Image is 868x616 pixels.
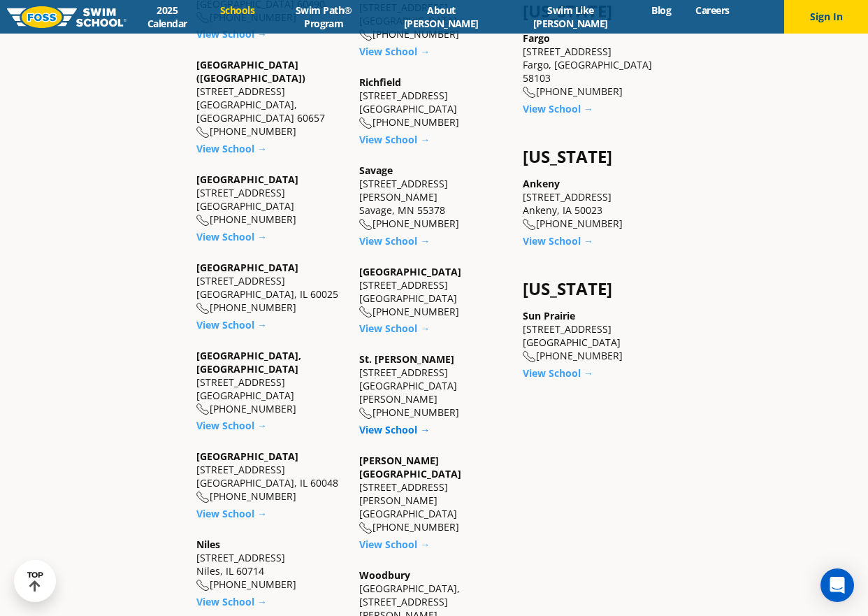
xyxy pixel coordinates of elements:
a: [GEOGRAPHIC_DATA], [GEOGRAPHIC_DATA] [196,349,301,375]
h4: [US_STATE] [523,147,672,166]
a: View School → [196,318,267,331]
a: [PERSON_NAME][GEOGRAPHIC_DATA] [359,454,461,480]
a: View School → [196,507,267,520]
a: View School → [359,133,430,146]
a: Woodbury [359,568,410,582]
a: View School → [196,230,267,243]
a: View School → [196,595,267,608]
img: location-phone-o-icon.svg [196,580,210,592]
div: [STREET_ADDRESS] [GEOGRAPHIC_DATA], IL 60048 [PHONE_NUMBER] [196,450,345,503]
a: Savage [359,164,393,177]
a: Sun Prairie [523,309,575,322]
a: 2025 Calendar [126,3,208,30]
div: Open Intercom Messenger [820,568,854,602]
img: FOSS Swim School Logo [7,6,126,28]
a: View School → [359,45,430,58]
a: View School → [196,142,267,155]
a: Careers [683,3,742,17]
div: [STREET_ADDRESS] [GEOGRAPHIC_DATA] [PHONE_NUMBER] [523,309,672,363]
a: Schools [208,3,266,17]
div: [STREET_ADDRESS] [GEOGRAPHIC_DATA] [PHONE_NUMBER] [196,173,345,227]
img: location-phone-o-icon.svg [359,117,372,129]
div: [STREET_ADDRESS] [GEOGRAPHIC_DATA] [PHONE_NUMBER] [359,76,508,129]
a: Blog [639,3,683,17]
img: location-phone-o-icon.svg [196,403,210,415]
img: location-phone-o-icon.svg [196,215,210,227]
div: [STREET_ADDRESS] [GEOGRAPHIC_DATA][PERSON_NAME] [PHONE_NUMBER] [359,352,508,420]
img: location-phone-o-icon.svg [359,29,372,41]
div: [STREET_ADDRESS] [GEOGRAPHIC_DATA], IL 60025 [PHONE_NUMBER] [196,261,345,315]
img: location-phone-o-icon.svg [523,87,536,99]
div: TOP [27,571,43,592]
img: location-phone-o-icon.svg [196,492,210,503]
div: [STREET_ADDRESS] Niles, IL 60714 [PHONE_NUMBER] [196,538,345,592]
a: Swim Like [PERSON_NAME] [502,3,639,30]
img: location-phone-o-icon.svg [196,127,210,138]
a: View School → [196,27,267,41]
a: Richfield [359,76,401,89]
a: Ankeny [523,177,560,190]
a: View School → [523,102,593,115]
img: location-phone-o-icon.svg [359,522,372,534]
a: [GEOGRAPHIC_DATA] [196,450,298,463]
a: View School → [523,234,593,248]
img: location-phone-o-icon.svg [359,219,372,231]
a: St. [PERSON_NAME] [359,352,454,366]
a: About [PERSON_NAME] [381,3,502,30]
a: Swim Path® Program [267,3,381,30]
a: Niles [196,538,220,551]
div: [STREET_ADDRESS][PERSON_NAME] Savage, MN 55378 [PHONE_NUMBER] [359,164,508,231]
img: location-phone-o-icon.svg [523,219,536,231]
a: View School → [359,322,430,335]
a: Fargo [523,31,550,45]
a: View School → [359,234,430,248]
img: location-phone-o-icon.svg [523,351,536,363]
img: location-phone-o-icon.svg [359,408,372,420]
a: [GEOGRAPHIC_DATA] [196,261,298,274]
div: [STREET_ADDRESS] Fargo, [GEOGRAPHIC_DATA] 58103 [PHONE_NUMBER] [523,31,672,99]
a: [GEOGRAPHIC_DATA] ([GEOGRAPHIC_DATA]) [196,58,305,85]
img: location-phone-o-icon.svg [196,303,210,315]
a: View School → [359,538,430,551]
a: [GEOGRAPHIC_DATA] [196,173,298,186]
img: location-phone-o-icon.svg [359,306,372,318]
div: [STREET_ADDRESS] [GEOGRAPHIC_DATA], [GEOGRAPHIC_DATA] 60657 [PHONE_NUMBER] [196,58,345,138]
div: [STREET_ADDRESS] Ankeny, IA 50023 [PHONE_NUMBER] [523,177,672,231]
a: [GEOGRAPHIC_DATA] [359,265,461,278]
div: [STREET_ADDRESS] [GEOGRAPHIC_DATA] [PHONE_NUMBER] [359,265,508,319]
a: View School → [196,419,267,432]
div: [STREET_ADDRESS] [PERSON_NAME][GEOGRAPHIC_DATA] [PHONE_NUMBER] [359,454,508,534]
h4: [US_STATE] [523,279,672,299]
a: View School → [523,366,593,380]
div: [STREET_ADDRESS] [GEOGRAPHIC_DATA] [PHONE_NUMBER] [196,349,345,416]
a: View School → [359,423,430,436]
